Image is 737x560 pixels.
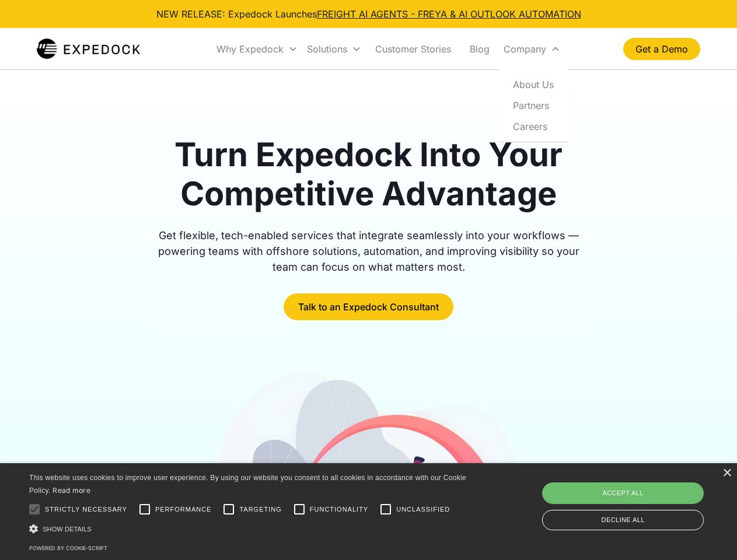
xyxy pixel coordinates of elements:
[302,29,366,69] div: Solutions
[216,43,284,55] div: Why Expedock
[504,43,546,55] div: Company
[37,37,140,61] a: home
[366,29,460,69] a: Customer Stories
[37,37,140,61] img: Expedock Logo
[504,94,563,116] a: Partners
[53,486,90,495] a: Read more
[460,29,499,69] a: Blog
[623,38,700,60] a: Get a Demo
[543,434,737,560] iframe: Chat Widget
[310,505,368,514] span: Functionality
[156,7,581,21] div: NEW RELEASE: Expedock Launches
[155,505,212,514] span: Performance
[29,523,470,535] div: Show details
[29,474,466,495] span: This website uses cookies to improve user experience. By using our website you consent to all coo...
[504,73,563,94] a: About Us
[43,526,92,533] span: Show details
[239,505,281,514] span: Targeting
[212,29,302,69] div: Why Expedock
[499,69,568,142] nav: Company
[499,29,565,69] div: Company
[307,43,347,55] div: Solutions
[29,545,107,551] a: Powered by cookie-script
[396,505,450,514] span: Unclassified
[504,116,563,136] a: Careers
[45,505,127,514] span: Strictly necessary
[317,8,581,20] a: FREIGHT AI AGENTS - FREYA & AI OUTLOOK AUTOMATION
